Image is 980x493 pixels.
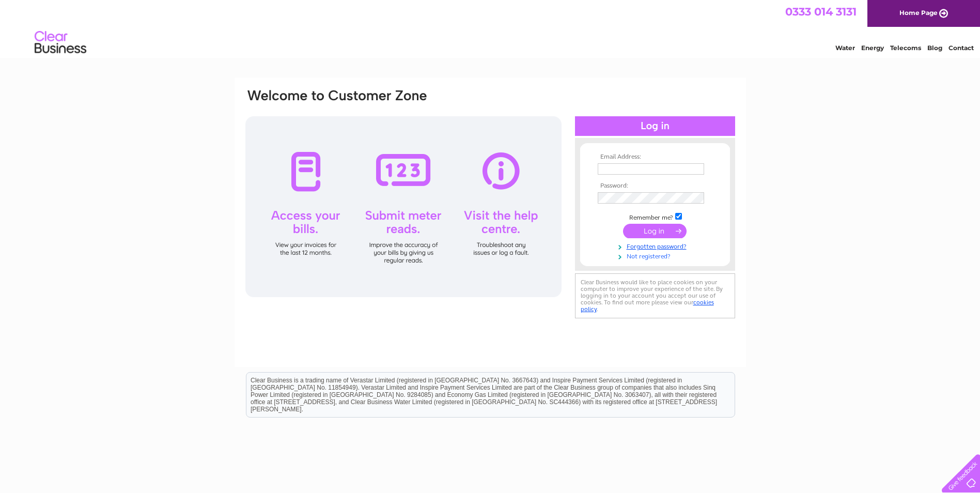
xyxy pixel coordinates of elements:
[598,241,715,251] a: Forgotten password?
[890,44,921,52] a: Telecoms
[927,44,942,52] a: Blog
[246,6,735,50] div: Clear Business is a trading name of Verastar Limited (registered in [GEOGRAPHIC_DATA] No. 3667643...
[595,211,715,222] td: Remember me?
[598,251,715,260] a: Not registered?
[581,299,714,313] a: cookies policy
[623,224,687,238] input: Submit
[785,5,857,18] a: 0333 014 3131
[861,44,884,52] a: Energy
[595,153,715,161] th: Email Address:
[595,182,715,190] th: Password:
[34,27,87,58] img: logo.png
[575,273,735,318] div: Clear Business would like to place cookies on your computer to improve your experience of the sit...
[835,44,855,52] a: Water
[948,44,974,52] a: Contact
